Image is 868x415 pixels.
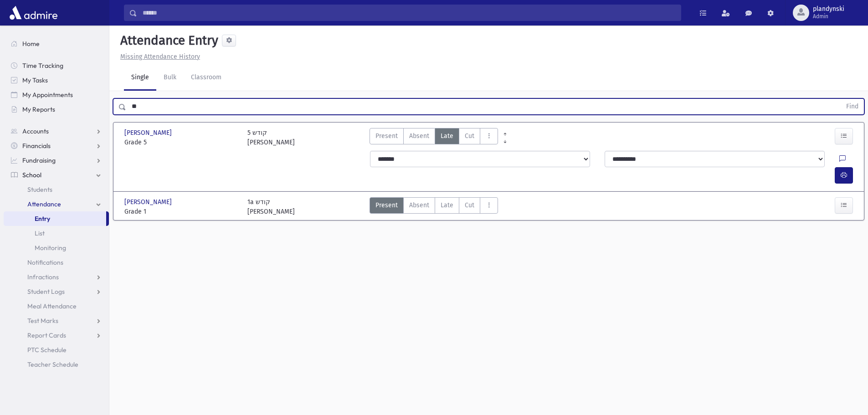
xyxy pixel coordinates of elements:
span: Accounts [22,127,49,135]
span: Attendance [27,200,61,208]
a: Single [124,65,156,91]
a: My Tasks [4,73,109,87]
a: Classroom [184,65,229,91]
span: Late [441,200,453,210]
span: List [35,229,45,237]
a: Infractions [4,270,109,284]
span: Infractions [27,273,59,281]
span: Absent [409,131,429,141]
span: My Appointments [22,91,73,99]
a: Monitoring [4,241,109,255]
div: AttTypes [370,128,498,147]
span: PTC Schedule [27,346,67,354]
span: Late [441,131,453,141]
a: Home [4,36,109,51]
span: Home [22,40,40,48]
span: Time Tracking [22,61,63,70]
a: Test Marks [4,313,109,328]
div: AttTypes [370,197,498,216]
span: Cut [465,131,474,141]
a: PTC Schedule [4,343,109,357]
div: 1a קודש [PERSON_NAME] [247,197,295,216]
a: Missing Attendance History [117,53,200,61]
span: School [22,171,41,179]
a: My Appointments [4,87,109,102]
a: School [4,168,109,182]
span: Student Logs [27,287,65,296]
span: Financials [22,142,51,150]
a: Students [4,182,109,197]
span: Report Cards [27,331,66,339]
input: Search [137,5,681,21]
span: Cut [465,200,474,210]
span: Students [27,185,52,194]
a: Time Tracking [4,58,109,73]
span: Meal Attendance [27,302,77,310]
span: Present [375,200,398,210]
span: My Tasks [22,76,48,84]
a: Attendance [4,197,109,211]
span: Present [375,131,398,141]
a: Notifications [4,255,109,270]
a: Accounts [4,124,109,138]
span: plandynski [813,5,844,13]
a: My Reports [4,102,109,117]
a: Student Logs [4,284,109,299]
div: 5 קודש [PERSON_NAME] [247,128,295,147]
span: Test Marks [27,317,58,325]
span: Monitoring [35,244,66,252]
a: Bulk [156,65,184,91]
span: Absent [409,200,429,210]
span: Grade 5 [124,138,238,147]
span: [PERSON_NAME] [124,197,174,207]
a: Fundraising [4,153,109,168]
h5: Attendance Entry [117,33,218,48]
u: Missing Attendance History [120,53,200,61]
span: [PERSON_NAME] [124,128,174,138]
img: AdmirePro [7,4,60,22]
span: Notifications [27,258,63,266]
span: My Reports [22,105,55,113]
a: Entry [4,211,106,226]
a: Teacher Schedule [4,357,109,372]
span: Teacher Schedule [27,360,78,369]
span: Grade 1 [124,207,238,216]
a: List [4,226,109,241]
a: Report Cards [4,328,109,343]
button: Find [841,99,864,114]
a: Meal Attendance [4,299,109,313]
span: Fundraising [22,156,56,164]
span: Entry [35,215,50,223]
a: Financials [4,138,109,153]
span: Admin [813,13,844,20]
